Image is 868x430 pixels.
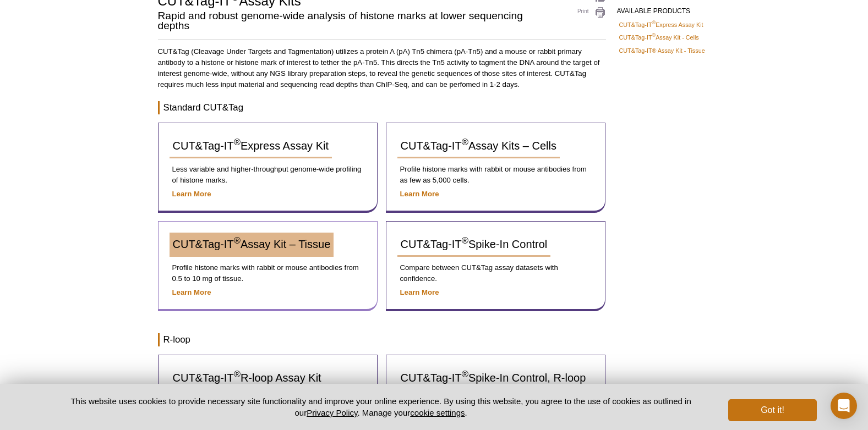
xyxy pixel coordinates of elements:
a: CUT&Tag-IT®Assay Kit – Tissue [170,233,334,257]
a: CUT&Tag-IT®Assay Kit - Cells [619,32,699,42]
a: CUT&Tag-IT®Spike-In Control [397,233,551,257]
sup: ® [234,137,241,148]
sup: ® [652,33,656,38]
a: CUT&Tag-IT®Express Assay Kit [170,134,332,158]
span: CUT&Tag-IT Spike-In Control, R-loop [401,372,586,384]
a: CUT&Tag-IT®Express Assay Kit [619,20,703,30]
h3: Standard CUT&Tag [158,101,606,114]
p: Less variable and higher-throughput genome-wide profiling of histone marks. [170,164,366,186]
button: Got it! [728,399,816,421]
span: CUT&Tag-IT Assay Kit – Tissue [173,238,331,250]
a: Print [565,7,606,19]
a: Learn More [172,288,211,296]
p: Compare between CUT&Tag assay datasets with confidence. [397,262,594,284]
a: CUT&Tag-IT®R-loop Assay Kit [170,366,325,390]
div: Open Intercom Messenger [831,393,857,419]
a: CUT&Tag-IT®Assay Kits – Cells [397,134,560,158]
a: Learn More [400,190,439,198]
span: CUT&Tag-IT Assay Kits – Cells [401,140,556,152]
span: CUT&Tag-IT Express Assay Kit [173,140,329,152]
p: Profile histone marks with rabbit or mouse antibodies from 0.5 to 10 mg of tissue. [170,262,366,284]
h3: R-loop [158,333,606,346]
a: Learn More [400,288,439,296]
a: Privacy Policy [307,408,357,417]
p: CUT&Tag (Cleavage Under Targets and Tagmentation) utilizes a protein A (pA) Tn5 chimera (pA-Tn5) ... [158,46,606,90]
sup: ® [234,370,241,380]
sup: ® [652,20,656,25]
h2: Rapid and robust genome-wide analysis of histone marks at lower sequencing depths [158,11,554,31]
span: CUT&Tag-IT R-loop Assay Kit [173,372,321,384]
a: CUT&Tag-IT® Assay Kit - Tissue [619,46,705,56]
sup: ® [234,236,241,246]
sup: ® [462,137,468,148]
button: cookie settings [410,408,465,417]
sup: ® [462,236,468,246]
p: Profile histone marks with rabbit or mouse antibodies from as few as 5,000 cells. [397,164,594,186]
a: Learn More [172,190,211,198]
p: This website uses cookies to provide necessary site functionality and improve your online experie... [52,395,711,418]
sup: ® [462,370,468,380]
a: CUT&Tag-IT®Spike-In Control, R-loop [397,366,589,390]
span: CUT&Tag-IT Spike-In Control [401,238,548,250]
